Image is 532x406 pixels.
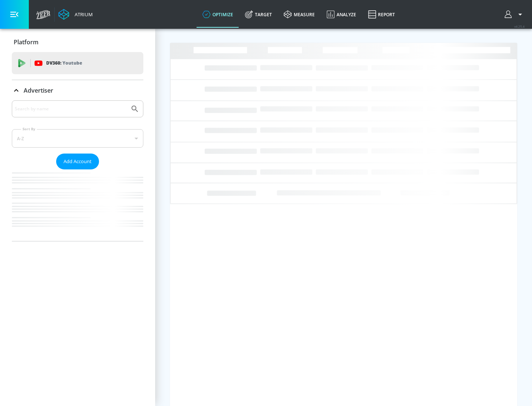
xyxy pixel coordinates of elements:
a: Analyze [321,1,362,28]
label: Sort By [21,127,37,131]
input: Search by name [15,104,127,114]
a: optimize [197,1,239,28]
div: A-Z [12,129,143,148]
div: Platform [12,32,143,52]
div: Advertiser [12,100,143,241]
p: Advertiser [24,86,53,94]
p: Youtube [62,59,82,67]
span: Add Account [64,157,92,166]
div: Atrium [72,11,93,18]
p: DV360: [46,59,82,67]
a: Report [362,1,401,28]
div: DV360: Youtube [12,52,143,74]
a: Atrium [58,9,93,20]
a: Target [239,1,278,28]
button: Add Account [56,154,99,169]
div: Advertiser [12,80,143,101]
a: measure [278,1,321,28]
p: Platform [14,38,38,46]
nav: list of Advertiser [12,169,143,241]
span: v 4.25.4 [514,24,525,28]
